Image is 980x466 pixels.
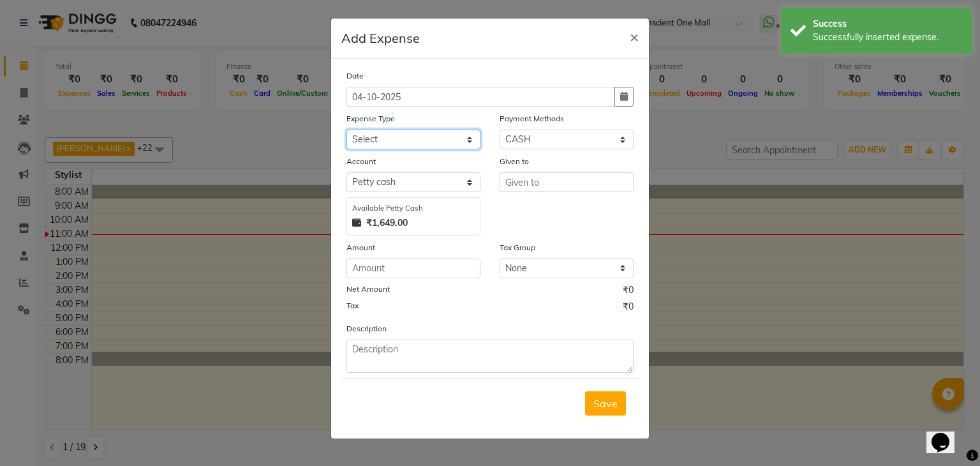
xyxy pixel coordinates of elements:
input: Amount [346,259,480,278]
label: Payment Methods [500,113,564,124]
label: Account [346,156,376,167]
div: Success [813,17,963,31]
label: Tax Group [500,242,535,253]
label: Amount [346,242,375,253]
span: Save [593,397,618,410]
label: Tax [346,300,359,312]
iframe: chat widget [926,415,967,453]
strong: ₹1,649.00 [366,216,408,230]
span: ₹0 [623,283,634,300]
span: × [630,27,639,46]
label: Given to [500,156,529,167]
h5: Add Expense [341,29,420,48]
div: Available Petty Cash [352,203,475,214]
label: Expense Type [346,113,395,124]
button: Save [585,391,626,416]
label: Date [346,70,364,82]
button: Close [620,19,649,54]
div: Successfully inserted expense. [813,31,963,44]
label: Description [346,323,387,334]
input: Given to [500,172,634,192]
label: Net Amount [346,283,390,295]
span: ₹0 [623,300,634,317]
